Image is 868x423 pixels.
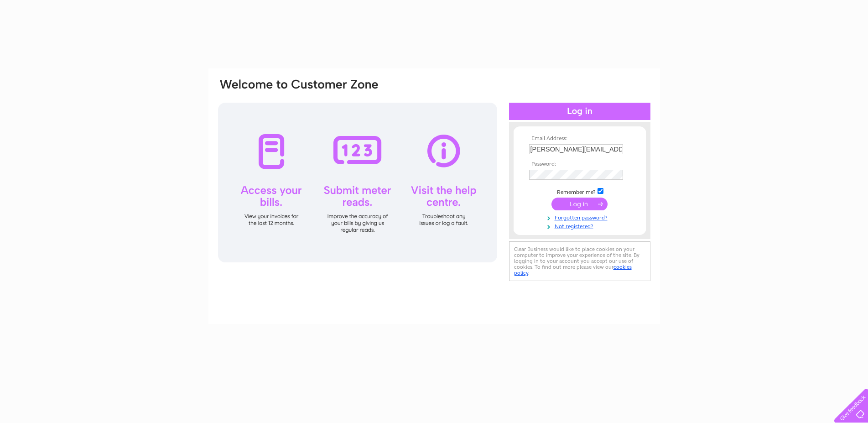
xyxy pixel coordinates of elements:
input: Submit [551,198,608,210]
th: Email Address: [527,136,633,142]
th: Password: [527,161,633,167]
a: Not registered? [529,221,633,230]
a: Forgotten password? [529,213,633,221]
div: Clear Business would like to place cookies on your computer to improve your experience of the sit... [509,241,650,281]
a: cookies policy [514,264,632,276]
td: Remember me? [527,187,633,196]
